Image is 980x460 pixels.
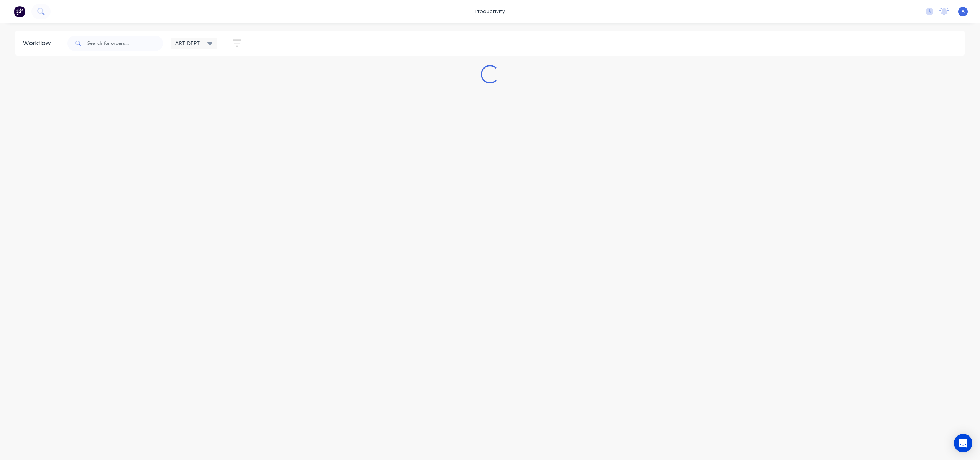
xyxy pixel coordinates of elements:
div: productivity [472,6,509,17]
span: A [962,8,965,15]
img: Factory [14,6,25,17]
input: Search for orders... [87,36,163,51]
div: Open Intercom Messenger [954,434,972,452]
span: ART DEPT [175,39,200,47]
div: Workflow [23,39,54,48]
